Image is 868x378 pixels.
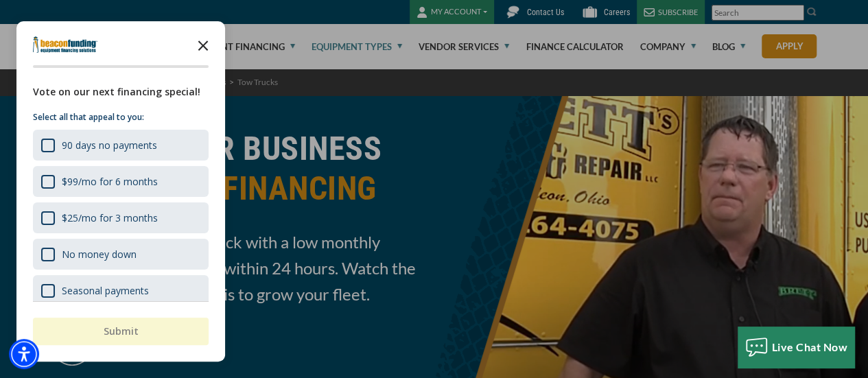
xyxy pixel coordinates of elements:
div: Seasonal payments [33,275,209,306]
div: No money down [33,239,209,270]
span: Live Chat Now [772,340,848,353]
button: Close the survey [189,31,217,58]
img: Company logo [33,36,97,53]
div: Seasonal payments [62,284,149,297]
div: 90 days no payments [33,130,209,161]
button: Live Chat Now [738,327,855,368]
div: 90 days no payments [62,139,157,152]
div: $25/mo for 3 months [62,211,158,224]
div: Survey [16,21,225,362]
button: Submit [33,318,209,345]
p: Select all that appeal to you: [33,110,209,124]
div: $99/mo for 6 months [33,166,209,197]
div: Vote on our next financing special! [33,84,209,99]
div: $25/mo for 3 months [33,202,209,233]
div: Accessibility Menu [9,339,39,369]
div: No money down [62,248,137,261]
div: $99/mo for 6 months [62,175,158,188]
